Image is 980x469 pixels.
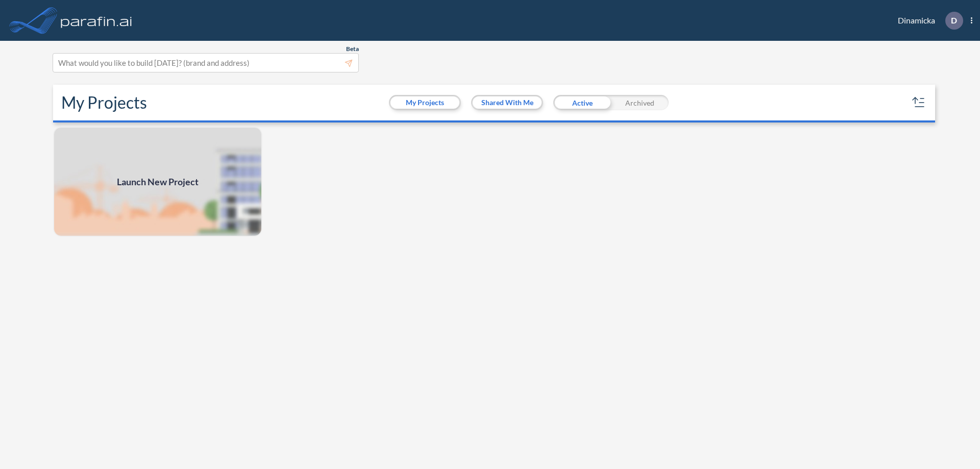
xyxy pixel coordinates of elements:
[59,10,134,31] img: logo
[611,95,669,110] div: Archived
[883,12,972,30] div: Dinamicka
[53,127,262,237] img: add
[346,45,359,53] span: Beta
[117,175,199,189] span: Launch New Project
[911,94,927,111] button: sort
[61,93,147,112] h2: My Projects
[53,127,262,237] a: Launch New Project
[390,96,459,109] button: My Projects
[951,16,957,25] p: D
[553,95,611,110] div: Active
[473,96,542,109] button: Shared With Me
